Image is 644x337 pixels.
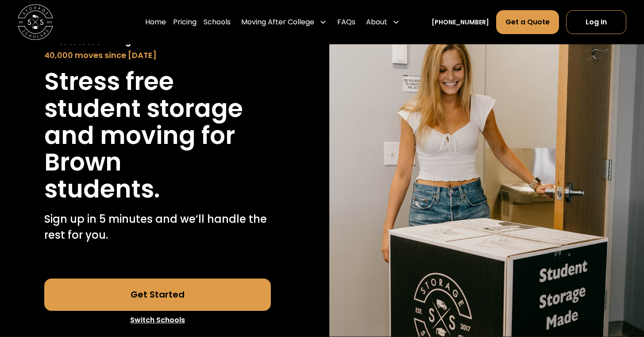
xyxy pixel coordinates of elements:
[18,4,53,40] a: home
[366,17,387,27] div: About
[329,7,644,336] img: Storage Scholars will have everything waiting for you in your room when you arrive to campus.
[44,68,271,149] h1: Stress free student storage and moving for
[238,10,330,35] div: Moving After College
[173,10,197,35] a: Pricing
[432,18,489,27] a: [PHONE_NUMBER]
[44,149,122,176] h1: Brown
[241,17,314,27] div: Moving After College
[337,10,355,35] a: FAQs
[204,10,231,35] a: Schools
[496,10,559,34] a: Get a Quote
[18,4,53,40] img: Storage Scholars main logo
[44,176,160,203] h1: students.
[566,10,626,34] a: Log In
[44,49,271,61] div: 40,000 moves since [DATE]
[145,10,166,35] a: Home
[44,279,271,310] a: Get Started
[44,311,271,329] a: Switch Schools
[44,211,271,243] p: Sign up in 5 minutes and we’ll handle the rest for you.
[362,10,403,35] div: About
